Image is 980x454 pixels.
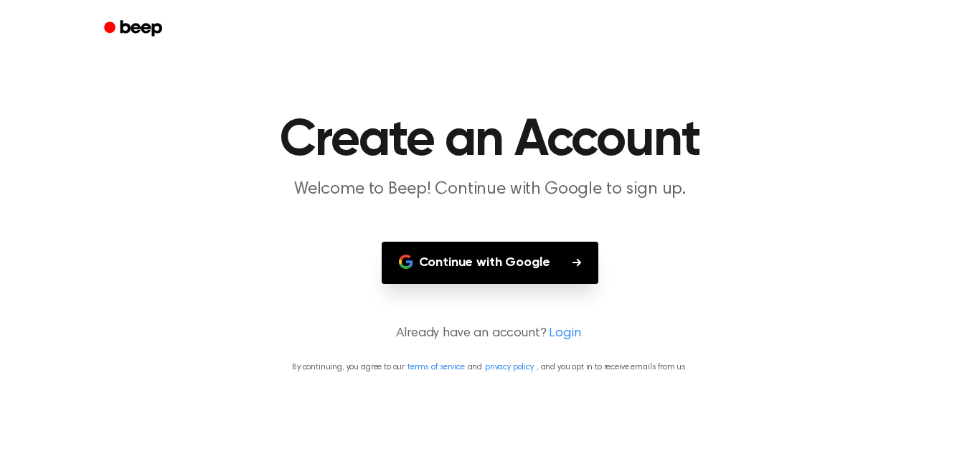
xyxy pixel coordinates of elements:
[407,363,464,372] a: terms of service
[382,242,599,284] button: Continue with Google
[17,361,963,374] p: By continuing, you agree to our and , and you opt in to receive emails from us.
[17,324,963,344] p: Already have an account?
[549,324,580,344] a: Login
[123,115,857,166] h1: Create an Account
[94,15,175,43] a: Beep
[215,178,765,202] p: Welcome to Beep! Continue with Google to sign up.
[485,363,534,372] a: privacy policy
